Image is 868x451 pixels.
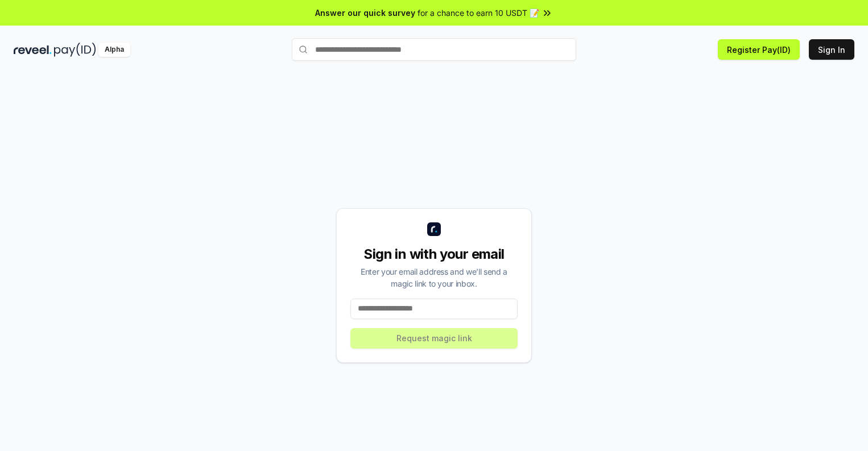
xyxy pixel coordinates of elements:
button: Register Pay(ID) [718,39,800,60]
button: Sign In [809,39,854,60]
img: pay_id [54,43,96,57]
img: reveel_dark [14,43,52,57]
span: Answer our quick survey [315,7,415,19]
span: for a chance to earn 10 USDT 📝 [418,7,539,19]
img: logo_small [427,222,441,236]
div: Alpha [98,43,130,57]
div: Enter your email address and we’ll send a magic link to your inbox. [350,266,518,289]
div: Sign in with your email [350,245,518,263]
